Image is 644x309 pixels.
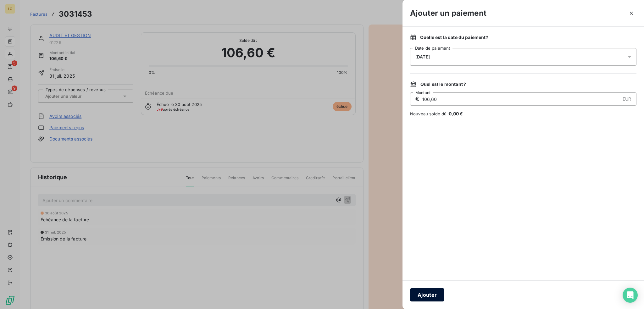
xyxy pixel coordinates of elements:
[410,111,636,117] span: Nouveau solde dû :
[420,81,466,87] span: Quel est le montant ?
[449,111,463,116] span: 0,00 €
[410,288,444,301] button: Ajouter
[410,8,486,19] h3: Ajouter un paiement
[623,288,638,303] div: Open Intercom Messenger
[420,34,488,41] span: Quelle est la date du paiement ?
[415,54,430,59] span: [DATE]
